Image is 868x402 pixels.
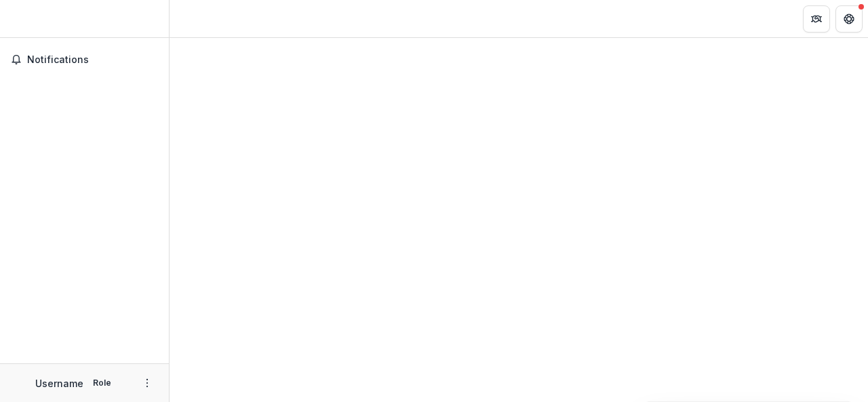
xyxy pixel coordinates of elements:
[139,375,155,391] button: More
[35,376,83,390] p: Username
[89,377,115,389] p: Role
[803,5,830,33] button: Partners
[835,5,863,33] button: Get Help
[27,54,158,66] span: Notifications
[5,49,163,71] button: Notifications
